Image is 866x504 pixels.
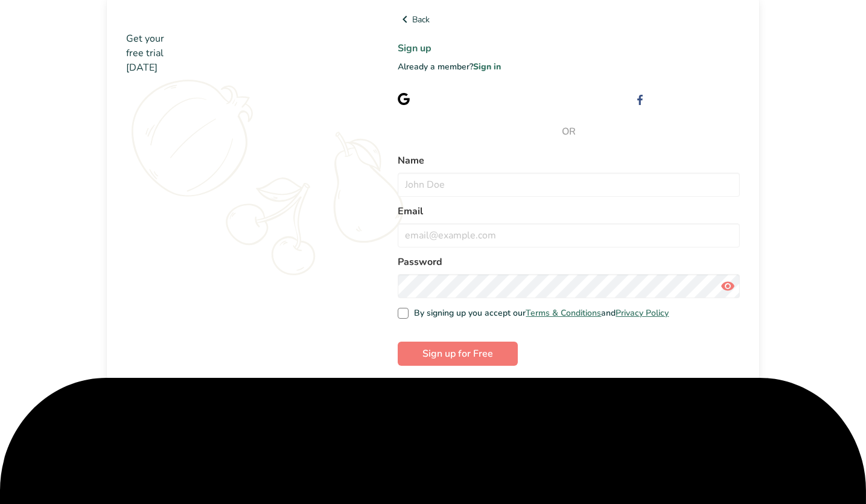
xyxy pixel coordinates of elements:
[419,92,495,105] div: Sign up
[398,255,740,269] label: Password
[526,307,601,319] a: Terms & Conditions
[398,153,740,168] label: Name
[398,342,518,366] button: Sign up for Free
[616,307,669,319] a: Privacy Policy
[448,93,495,104] span: with Google
[398,223,740,247] input: email@example.com
[398,12,740,27] a: Back
[473,61,501,72] a: Sign in
[398,173,740,197] input: John Doe
[683,93,740,104] span: with Facebook
[409,308,669,319] span: By signing up you accept our and
[654,92,740,105] div: Sign up
[422,346,493,361] span: Sign up for Free
[398,41,740,56] h1: Sign up
[126,31,359,75] h2: Get your free trial [DATE]
[398,60,740,73] p: Already a member?
[398,124,740,139] span: OR
[126,12,244,27] img: Food Label Maker
[398,204,740,219] label: Email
